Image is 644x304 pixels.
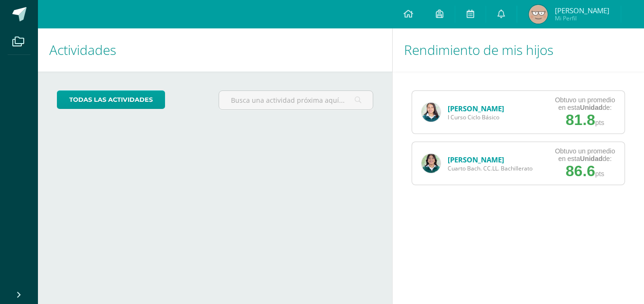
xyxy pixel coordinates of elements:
[422,103,441,122] img: 20abfdf69a6b2c05c5698648e9fed04c.png
[566,111,595,128] span: 81.8
[448,104,504,113] a: [PERSON_NAME]
[580,155,602,162] strong: Unidad
[49,28,381,72] h1: Actividades
[595,170,604,178] span: pts
[580,104,602,111] strong: Unidad
[57,90,165,109] a: todas las Actividades
[555,6,609,15] span: [PERSON_NAME]
[529,5,548,24] img: 66e65aae75ac9ec1477066b33491d903.png
[422,154,441,173] img: 0b89812681ad0c897e49cbd878571d31.png
[448,113,504,121] span: I Curso Ciclo Básico
[595,119,604,126] span: pts
[555,14,609,22] span: Mi Perfil
[404,28,633,72] h1: Rendimiento de mis hijos
[555,96,615,111] div: Obtuvo un promedio en esta de:
[566,162,595,179] span: 86.6
[555,147,615,162] div: Obtuvo un promedio en esta de:
[448,155,504,164] a: [PERSON_NAME]
[219,91,372,109] input: Busca una actividad próxima aquí...
[448,164,533,172] span: Cuarto Bach. CC.LL. Bachillerato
